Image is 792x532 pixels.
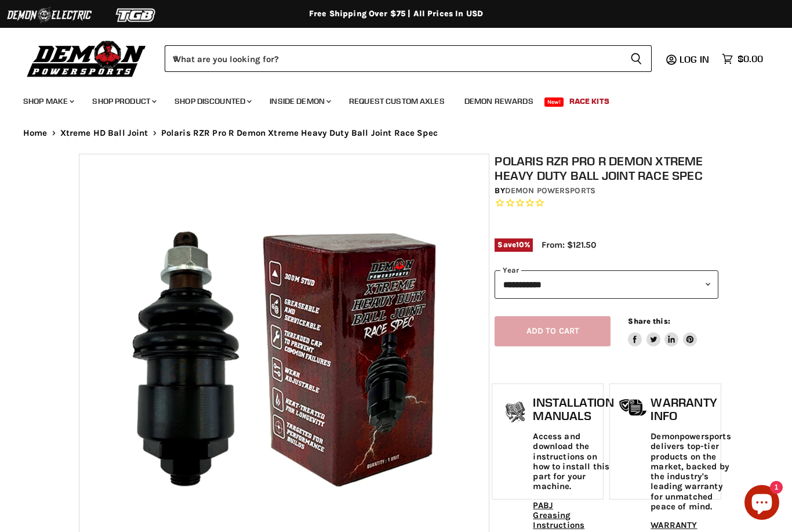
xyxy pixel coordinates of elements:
a: Home [23,128,48,138]
select: year [495,270,718,299]
span: Rated 0.0 out of 5 stars 0 reviews [495,197,718,209]
p: Access and download the instructions on how to install this part for your machine. [533,432,613,492]
button: Search [621,45,652,72]
a: Shop Discounted [166,89,259,113]
span: $0.00 [737,53,763,64]
img: warranty-icon.png [619,399,648,417]
form: Product [165,45,652,72]
a: Demon Powersports [505,186,595,196]
span: Save % [495,238,533,251]
span: From: $121.50 [542,240,596,250]
span: Log in [680,53,709,65]
a: Demon Rewards [456,89,542,113]
a: Inside Demon [261,89,338,113]
a: Xtreme HD Ball Joint [60,128,148,138]
a: PABJ Greasing Instructions [533,501,584,531]
a: Shop Product [83,89,164,113]
inbox-online-store-chat: Shopify online store chat [741,485,783,523]
span: 10 [516,240,524,249]
input: When autocomplete results are available use up and down arrows to review and enter to select [165,45,621,72]
h1: Warranty Info [651,396,731,423]
a: Shop Make [14,89,81,113]
span: New! [544,97,564,107]
img: TGB Logo 2 [93,4,180,26]
ul: Main menu [14,85,760,113]
img: Demon Powersports [23,38,150,79]
h1: Installation Manuals [533,396,613,423]
h1: Polaris RZR Pro R Demon Xtreme Heavy Duty Ball Joint Race Spec [495,154,718,183]
a: Log in [674,54,716,64]
a: Request Custom Axles [340,89,453,113]
span: Share this: [628,317,670,325]
img: Demon Electric Logo 2 [6,4,93,26]
a: $0.00 [716,50,769,67]
span: Polaris RZR Pro R Demon Xtreme Heavy Duty Ball Joint Race Spec [161,128,438,138]
a: Race Kits [561,89,618,113]
p: Demonpowersports delivers top-tier products on the market, backed by the industry's leading warra... [651,432,731,512]
div: by [495,184,718,197]
aside: Share this: [628,316,697,347]
img: install_manual-icon.png [501,399,530,428]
